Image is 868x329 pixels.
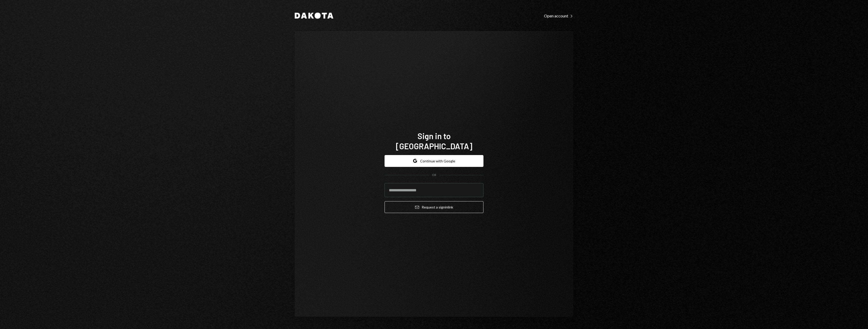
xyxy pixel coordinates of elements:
h1: Sign in to [GEOGRAPHIC_DATA] [385,131,483,151]
button: Continue with Google [385,155,483,167]
div: OR [432,173,436,177]
a: Open account [544,13,573,18]
div: Open account [544,13,573,18]
button: Request a signinlink [385,201,483,213]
